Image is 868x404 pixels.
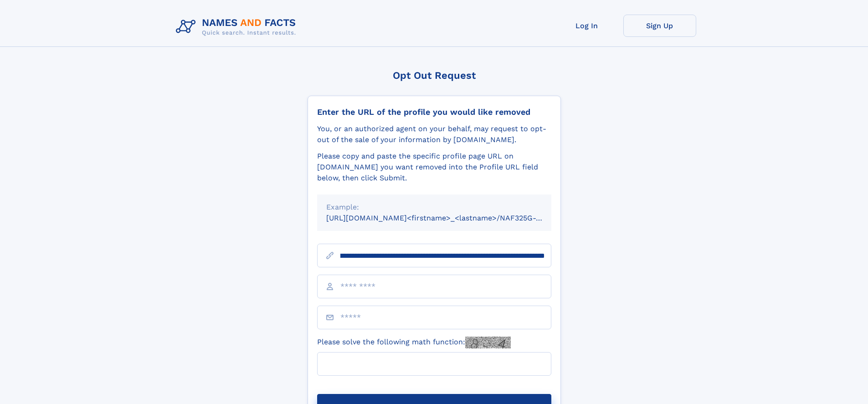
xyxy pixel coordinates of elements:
[317,107,551,117] div: Enter the URL of the profile you would like removed
[172,15,303,39] img: Logo Names and Facts
[308,70,561,81] div: Opt Out Request
[326,202,542,213] div: Example:
[317,151,551,184] div: Please copy and paste the specific profile page URL on [DOMAIN_NAME] you want removed into the Pr...
[326,214,569,222] small: [URL][DOMAIN_NAME]<firstname>_<lastname>/NAF325G-xxxxxxxx
[317,123,551,145] div: You, or an authorized agent on your behalf, may request to opt-out of the sale of your informatio...
[623,15,696,37] a: Sign Up
[550,15,623,37] a: Log In
[317,337,511,348] label: Please solve the following math function:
